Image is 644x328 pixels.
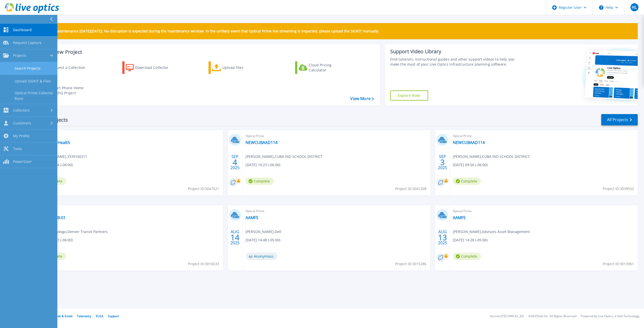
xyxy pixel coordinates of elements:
span: 4 [233,160,237,164]
span: Project ID: 3039552 [603,186,634,192]
div: Find tutorials, instructional guides and other support videos to help you make the most of your L... [390,57,521,67]
span: Customers [13,121,31,125]
a: All Projects [601,114,638,125]
div: AUG 2025 [438,228,447,247]
p: Scheduled Maintenance [DATE][DATE]: No disruption is expected during the maintenance window. In t... [37,29,379,33]
li: Version: [TECHNICAL_ID] [490,315,524,318]
span: 13 [438,235,447,240]
div: Import Phone Home CloudIQ Project [49,85,89,96]
a: Download Collector [122,61,178,74]
h3: Start a New Project [36,49,374,55]
span: Complete [246,177,274,185]
span: Optical Prime [246,208,427,214]
span: [DATE] 09:56 (-06:00) [453,162,488,168]
span: Collectors [13,108,30,113]
span: Project ID: 3015286 [395,261,426,267]
div: Support Video Library [390,48,521,55]
span: PowerSizer [13,159,32,164]
span: Optical Prime [38,133,220,139]
span: Optical Prime [453,208,635,214]
div: SEP 2025 [438,153,447,171]
span: [PERSON_NAME] , Dell [246,229,281,235]
a: Cloud Pricing Calculator [295,61,351,74]
a: NEWCUBAAD114 [453,140,485,145]
div: Upload Files [222,63,263,73]
span: Project ID: 3016533 [188,261,219,267]
a: Support [108,314,119,318]
a: Ads & Email [56,314,72,318]
span: [PERSON_NAME] , CUBA IND SCHOOL DISTRICT [246,154,323,159]
div: Request a Collection [50,63,90,73]
div: AUG 2025 [230,228,240,247]
span: [PERSON_NAME] , 3339160311 [38,154,87,159]
div: Cloud Pricing Calculator [309,63,349,73]
span: My Profile [13,134,30,138]
a: Request a Collection [36,61,92,74]
div: SEP 2025 [230,153,240,171]
span: Request Capture [13,40,42,45]
a: Explore Now! [390,90,428,101]
a: AAMFS [453,215,466,220]
a: NEWCUBAAD114 [246,140,277,145]
span: [DATE] 14:28 (-05:00) [453,237,488,243]
span: [DATE] 14:48 (-05:00) [246,237,280,243]
a: Upload Files [209,61,265,74]
span: [DATE] 10:23 (-06:00) [246,162,280,168]
span: Fabrice Sawdogo , Denver Transit Partners [38,229,108,235]
span: Tools [13,147,22,151]
span: [PERSON_NAME] , CUBA IND SCHOOL DISTRICT [453,154,530,159]
a: Telemetry [77,314,91,318]
li: Powered by Live Optics, a Dell Technology [581,315,639,318]
span: Complete [453,177,481,185]
div: Download Collector [135,63,175,73]
li: © 2025 Dell Inc. All Rights Reserved [528,315,576,318]
span: 3 [440,160,445,164]
span: Projects [13,53,26,58]
span: Optical Prime [453,133,635,139]
span: Complete [453,253,481,260]
a: EULA [96,314,103,318]
span: Project ID: 3041208 [395,186,426,192]
span: Dashboard [13,28,32,32]
span: Project ID: 3013961 [603,261,634,267]
span: Project ID: 3047521 [188,186,219,192]
span: Optical Prime [38,208,220,214]
span: HL [632,5,637,9]
span: 14 [230,235,239,240]
span: Optical Prime [246,133,427,139]
span: Anonymous [246,253,277,260]
span: [PERSON_NAME] , Advisors Asset Management [453,229,530,235]
a: View More [350,96,374,101]
a: AAMFS [246,215,258,220]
